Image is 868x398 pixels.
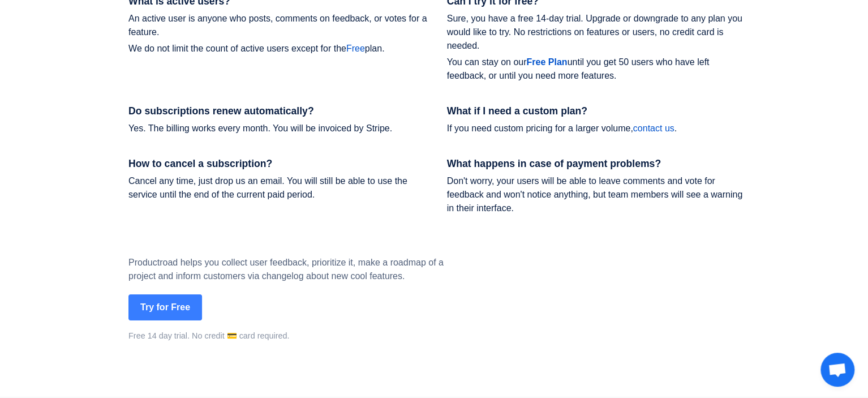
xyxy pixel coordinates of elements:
[128,122,430,135] p: Yes. The billing works every month. You will be invoiced by Stripe.
[526,57,567,67] a: Free Plan
[128,294,202,320] button: Try for Free
[346,44,365,53] a: Free
[447,105,749,117] h3: What if I need a custom plan?
[447,174,749,215] p: Don't worry, your users will be able to leave comments and vote for feedback and won't notice any...
[128,12,430,39] p: An active user is anyone who posts, comments on feedback, or votes for a feature.
[447,158,749,170] h3: What happens in case of payment problems?
[447,55,749,83] p: You can stay on our until you get 50 users who have left feedback, or until you need more features.
[820,353,854,387] a: Open chat
[128,158,430,170] h3: How to cancel a subscription?
[633,123,674,133] a: contact us
[128,42,430,55] p: We do not limit the count of active users except for the plan.
[447,12,749,53] p: Sure, you have a free 14-day trial. Upgrade or downgrade to any plan you would like to try. No re...
[128,174,430,202] p: Cancel any time, just drop us an email. You will still be able to use the service until the end o...
[128,105,430,117] h3: Do subscriptions renew automatically?
[447,122,749,135] p: If you need custom pricing for a larger volume, .
[128,330,468,343] div: Free 14 day trial. No credit 💳 card required.
[128,256,468,283] p: Productroad helps you collect user feedback, prioritize it, make a roadmap of a project and infor...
